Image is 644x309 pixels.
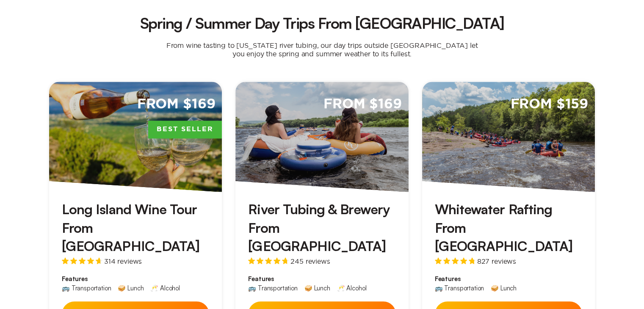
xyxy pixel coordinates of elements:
[510,95,588,113] span: From $159
[435,200,582,255] h3: Whitewater Rafting From [GEOGRAPHIC_DATA]
[137,95,216,113] span: From $169
[290,258,330,265] span: 245 reviews
[150,285,180,291] div: 🥂 Alcohol
[62,200,209,255] h3: Long Island Wine Tour From [GEOGRAPHIC_DATA]
[153,41,492,58] p: From wine tasting to [US_STATE] river tubing, our day trips outside [GEOGRAPHIC_DATA] let you enj...
[148,121,222,138] span: Best Seller
[104,258,142,265] span: 314 reviews
[62,275,209,283] span: Features
[337,285,367,291] div: 🥂 Alcohol
[248,285,297,291] div: 🚌 Transportation
[56,16,588,31] h2: Spring / Summer Day Trips From [GEOGRAPHIC_DATA]
[491,285,517,291] div: 🥪 Lunch
[435,275,582,283] span: Features
[304,285,330,291] div: 🥪 Lunch
[118,285,144,291] div: 🥪 Lunch
[435,285,484,291] div: 🚌 Transportation
[477,258,516,265] span: 827 reviews
[248,275,395,283] span: Features
[248,200,395,255] h3: River Tubing & Brewery From [GEOGRAPHIC_DATA]
[323,95,402,113] span: From $169
[62,285,111,291] div: 🚌 Transportation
